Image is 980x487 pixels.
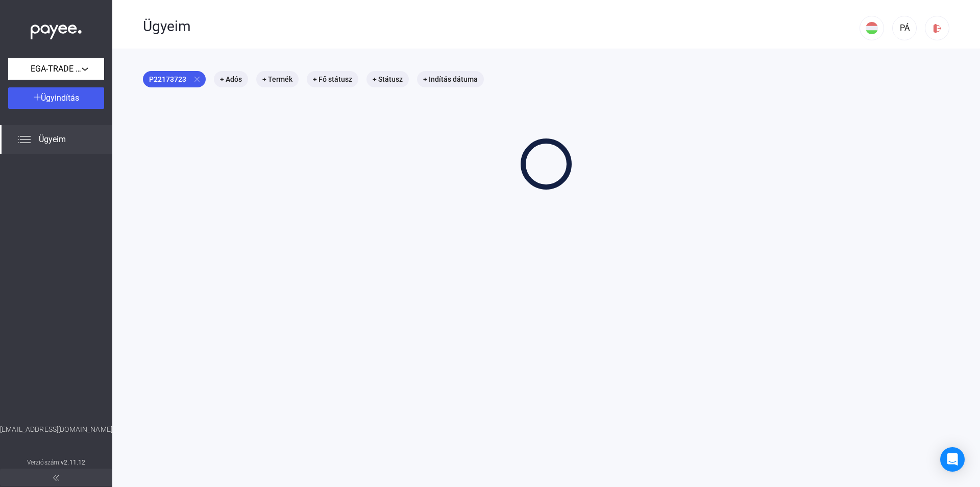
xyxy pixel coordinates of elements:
mat-chip: + Indítás dátuma [417,71,484,87]
span: Ügyindítás [41,93,79,103]
div: PÁ [896,22,913,34]
img: logout-red [932,23,943,34]
strong: v2.11.12 [61,459,85,466]
button: EGA-TRADE Kft. [8,58,104,80]
span: Ügyeim [39,133,66,146]
button: HU [860,16,884,40]
img: arrow-double-left-grey.svg [53,475,59,481]
img: white-payee-white-dot.svg [31,19,82,40]
mat-chip: + Adós [214,71,248,87]
img: list.svg [18,133,31,146]
span: EGA-TRADE Kft. [31,63,82,75]
mat-icon: close [192,75,202,84]
mat-chip: + Státusz [366,71,409,87]
button: logout-red [925,16,949,40]
mat-chip: P22173723 [143,71,206,87]
div: Open Intercom Messenger [940,447,965,472]
button: PÁ [892,16,917,40]
div: Ügyeim [143,18,860,35]
button: Ügyindítás [8,87,104,109]
mat-chip: + Termék [256,71,299,87]
img: plus-white.svg [34,94,41,101]
img: HU [866,22,878,34]
mat-chip: + Fő státusz [307,71,358,87]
